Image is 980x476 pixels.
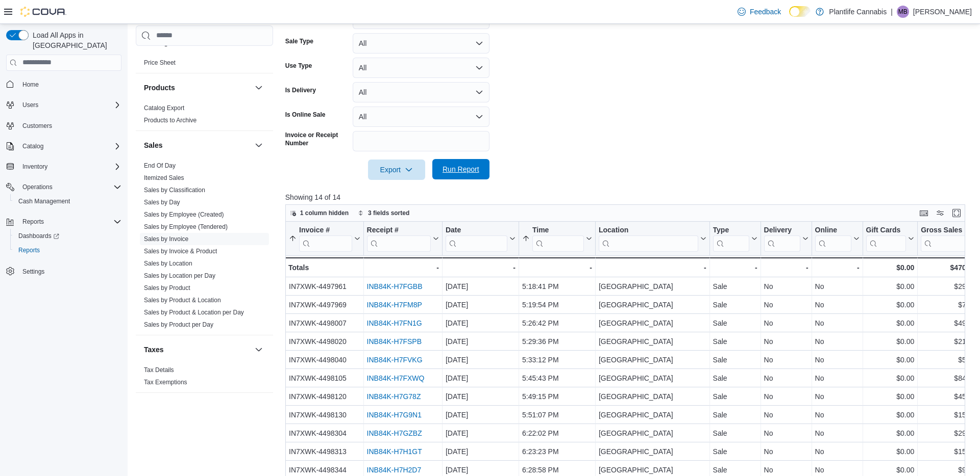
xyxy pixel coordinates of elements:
[18,216,121,228] span: Reports
[432,159,489,179] button: Run Report
[354,207,413,219] button: 3 fields sorted
[522,225,592,251] button: Time
[522,409,592,421] div: 5:51:07 PM
[921,354,976,366] div: $5.99
[443,164,479,174] span: Run Report
[18,232,59,240] span: Dashboards
[522,390,592,403] div: 5:49:15 PM
[289,317,360,329] div: IN7XWK-4498007
[446,280,516,293] div: [DATE]
[866,464,914,476] div: $0.00
[144,83,251,93] button: Products
[446,390,516,403] div: [DATE]
[144,211,224,218] a: Sales by Employee (Created)
[921,445,976,458] div: $15.98
[285,111,326,119] label: Is Online Sale
[136,57,273,73] div: Pricing
[136,364,273,392] div: Taxes
[921,225,968,235] div: Gross Sales
[446,225,507,251] div: Date
[289,464,360,476] div: IN7XWK-4498344
[764,280,808,293] div: No
[18,161,121,173] span: Inventory
[815,225,859,251] button: Online
[921,261,976,274] div: $470.71
[366,301,422,309] a: INB84K-H7FM8P
[144,297,221,304] a: Sales by Product & Location
[764,427,808,439] div: No
[764,225,800,235] div: Delivery
[144,260,192,267] a: Sales by Location
[144,366,174,374] span: Tax Details
[764,372,808,384] div: No
[522,317,592,329] div: 5:26:42 PM
[2,118,126,133] button: Customers
[599,445,706,458] div: [GEOGRAPHIC_DATA]
[921,317,976,329] div: $49.97
[144,235,188,243] span: Sales by Invoice
[366,337,421,346] a: INB84K-H7FSPB
[22,268,44,276] span: Settings
[144,223,228,231] span: Sales by Employee (Tendered)
[815,299,859,311] div: No
[446,317,516,329] div: [DATE]
[144,104,184,112] span: Catalog Export
[921,464,976,476] div: $9.98
[366,261,438,274] div: -
[2,139,126,153] button: Catalog
[144,223,228,230] a: Sales by Employee (Tendered)
[22,218,44,226] span: Reports
[522,280,592,293] div: 5:18:41 PM
[18,266,48,278] a: Settings
[366,447,422,456] a: INB84K-H7H1GT
[815,372,859,384] div: No
[144,140,163,150] h3: Sales
[2,180,126,194] button: Operations
[599,464,706,476] div: [GEOGRAPHIC_DATA]
[18,99,121,111] span: Users
[353,107,489,127] button: All
[599,409,706,421] div: [GEOGRAPHIC_DATA]
[285,37,313,45] label: Sale Type
[14,195,121,207] span: Cash Management
[446,409,516,421] div: [DATE]
[14,230,121,242] span: Dashboards
[10,194,126,208] button: Cash Management
[253,343,265,356] button: Taxes
[599,335,706,348] div: [GEOGRAPHIC_DATA]
[764,225,800,251] div: Delivery
[599,225,706,251] button: Location
[2,77,126,92] button: Home
[815,280,859,293] div: No
[144,272,215,279] a: Sales by Location per Day
[522,445,592,458] div: 6:23:23 PM
[289,427,360,439] div: IN7XWK-4498304
[713,354,757,366] div: Sale
[713,390,757,403] div: Sale
[446,464,516,476] div: [DATE]
[921,225,968,251] div: Gross Sales
[366,429,422,437] a: INB84K-H7GZBZ
[18,78,43,91] a: Home
[764,335,808,348] div: No
[144,187,205,194] a: Sales by Classification
[446,299,516,311] div: [DATE]
[599,299,706,311] div: [GEOGRAPHIC_DATA]
[18,161,52,173] button: Inventory
[22,101,38,109] span: Users
[891,6,893,18] p: |
[599,317,706,329] div: [GEOGRAPHIC_DATA]
[866,261,914,274] div: $0.00
[522,299,592,311] div: 5:19:54 PM
[713,409,757,421] div: Sale
[599,225,698,251] div: Location
[713,335,757,348] div: Sale
[144,186,205,194] span: Sales by Classification
[18,265,121,277] span: Settings
[921,280,976,293] div: $29.99
[446,225,516,251] button: Date
[353,33,489,54] button: All
[144,104,184,112] a: Catalog Export
[22,183,53,191] span: Operations
[144,162,176,170] span: End Of Day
